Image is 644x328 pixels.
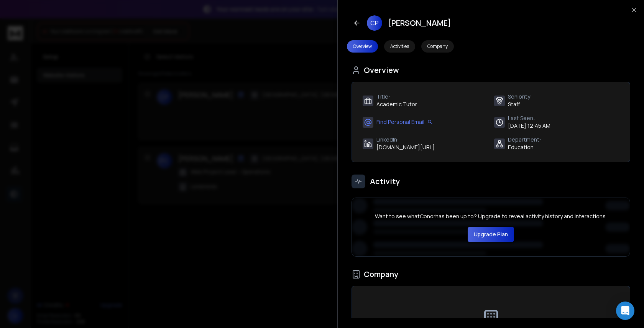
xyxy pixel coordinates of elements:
[508,93,532,101] span: Seniority :
[421,40,454,53] button: Company
[376,101,417,108] span: Academic Tutor
[375,212,607,221] p: Want to see what Conor has been up to? Upgrade to reveal activity history and interactions.
[347,40,378,53] button: Overview
[388,18,451,28] h2: [PERSON_NAME]
[352,175,400,188] h3: Activity
[616,302,634,320] div: Open Intercom Messenger
[352,65,399,76] h3: Overview
[376,136,435,143] span: LinkedIn :
[352,269,630,280] h3: Company
[508,136,541,143] span: Department :
[363,116,433,128] div: Find Personal Email
[508,122,550,130] span: [DATE] 12:45 AM
[376,143,435,151] span: [DOMAIN_NAME][URL]
[376,93,417,101] span: Title :
[367,15,382,31] span: CP
[508,114,550,122] span: Last Seen :
[508,101,532,108] span: Staff
[508,143,541,151] span: Education
[384,40,415,53] button: Activities
[468,227,514,242] button: Upgrade Plan
[363,136,488,151] div: LinkedIn:[DOMAIN_NAME][URL]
